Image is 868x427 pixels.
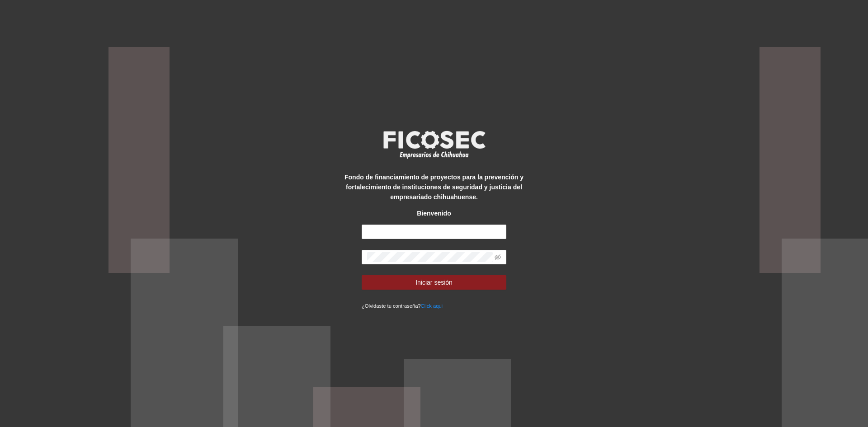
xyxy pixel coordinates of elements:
[415,277,453,287] span: Iniciar sesión
[344,174,524,201] strong: Fondo de financiamiento de proyectos para la prevención y fortalecimiento de instituciones de seg...
[362,275,506,290] button: Iniciar sesión
[417,210,451,217] strong: Bienvenido
[377,128,491,161] img: logo
[495,254,501,260] span: eye-invisible
[362,303,443,309] small: ¿Olvidaste tu contraseña?
[421,303,443,309] a: Click aqui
